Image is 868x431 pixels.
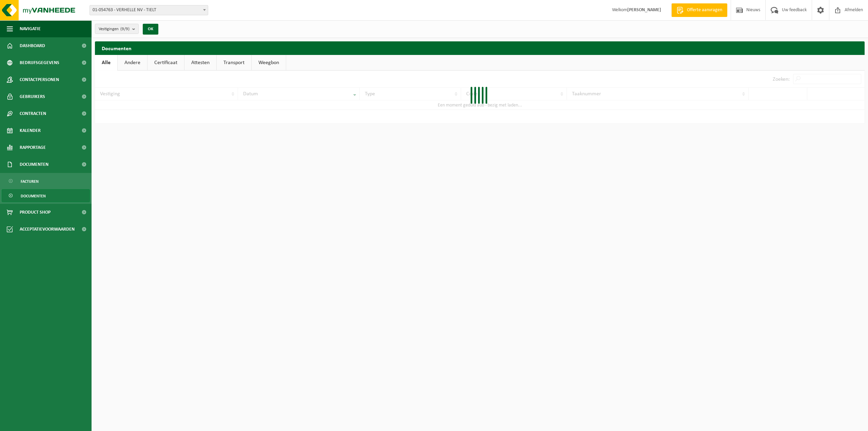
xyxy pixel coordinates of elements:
[252,55,286,71] a: Weegbon
[20,54,59,71] span: Bedrijfsgegevens
[90,5,208,15] span: 01-054763 - VERHELLE NV - TIELT
[20,88,45,105] span: Gebruikers
[627,7,661,13] strong: [PERSON_NAME]
[20,122,41,139] span: Kalender
[20,20,41,37] span: Navigatie
[21,175,39,188] span: Facturen
[20,156,48,173] span: Documenten
[184,55,216,71] a: Attesten
[143,24,158,35] button: OK
[20,221,75,238] span: Acceptatievoorwaarden
[95,55,117,71] a: Alle
[20,204,51,221] span: Product Shop
[671,3,727,17] a: Offerte aanvragen
[147,55,184,71] a: Certificaat
[95,24,139,34] button: Vestigingen(9/9)
[120,27,130,31] count: (9/9)
[21,190,46,202] span: Documenten
[2,189,90,202] a: Documenten
[90,5,208,15] span: 01-054763 - VERHELLE NV - TIELT
[20,139,46,156] span: Rapportage
[20,71,59,88] span: Contactpersonen
[118,55,147,71] a: Andere
[685,7,724,14] span: Offerte aanvragen
[20,37,45,54] span: Dashboard
[99,24,130,34] span: Vestigingen
[20,105,46,122] span: Contracten
[217,55,251,71] a: Transport
[2,175,90,188] a: Facturen
[95,41,865,55] h2: Documenten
